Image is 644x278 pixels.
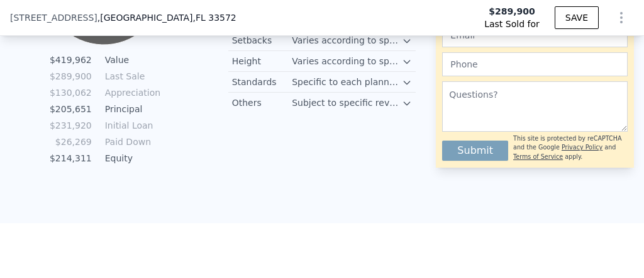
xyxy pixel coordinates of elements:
[489,5,535,18] span: $289,900
[292,96,402,109] div: Subject to specific review criteria and conditions for compatibility with surroundings.
[103,53,159,67] td: Value
[103,135,159,149] td: Paid Down
[97,11,236,24] span: , [GEOGRAPHIC_DATA]
[292,76,402,88] div: Specific to each planned development and site plan.
[10,11,97,24] span: [STREET_ADDRESS]
[49,119,92,132] td: $231,920
[292,55,402,67] div: Varies according to specific site plan
[49,53,92,67] td: $419,962
[232,34,292,47] div: Setbacks
[103,119,159,132] td: Initial Loan
[49,102,92,116] td: $205,651
[555,6,599,29] button: SAVE
[484,18,540,30] span: Last Sold for
[513,153,563,160] a: Terms of Service
[192,13,236,23] span: , FL 33572
[103,86,159,100] td: Appreciation
[232,76,292,88] div: Standards
[562,144,602,151] a: Privacy Policy
[49,69,92,83] td: $289,900
[442,52,628,76] input: Phone
[103,69,159,83] td: Last Sale
[49,86,92,100] td: $130,062
[232,96,292,109] div: Others
[292,34,402,47] div: Varies according to specific site plan
[103,102,159,116] td: Principal
[49,135,92,149] td: $26,269
[232,55,292,67] div: Height
[609,5,634,30] button: Show Options
[103,151,159,165] td: Equity
[49,151,92,165] td: $214,311
[442,140,508,160] button: Submit
[513,134,628,161] div: This site is protected by reCAPTCHA and the Google and apply.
